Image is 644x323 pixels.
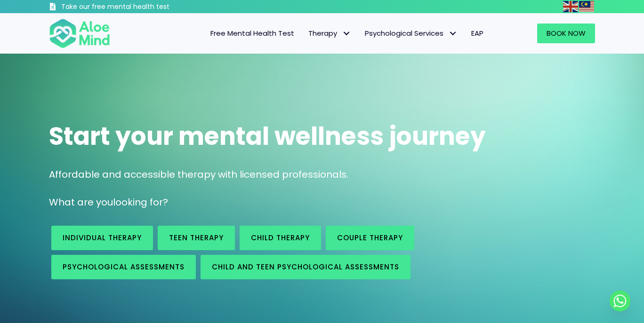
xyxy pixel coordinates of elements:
[579,1,595,12] a: Malay
[122,24,491,43] nav: Menu
[49,119,486,153] span: Start your mental wellness journey
[49,18,110,49] img: Aloe mind Logo
[563,1,578,12] img: en
[61,2,220,12] h3: Take our free mental health test
[471,28,483,38] span: EAP
[51,226,153,250] a: Individual therapy
[308,28,351,38] span: Therapy
[563,1,579,12] a: English
[464,24,491,43] a: EAP
[240,226,321,250] a: Child Therapy
[63,262,185,272] span: Psychological assessments
[201,255,411,279] a: Child and Teen Psychological assessments
[113,196,168,209] span: looking for?
[579,1,594,12] img: ms
[337,233,403,243] span: Couple therapy
[365,28,457,38] span: Psychological Services
[301,24,358,43] a: TherapyTherapy: submenu
[49,196,113,209] span: What are you
[169,233,224,243] span: Teen Therapy
[547,28,586,38] span: Book Now
[212,262,399,272] span: Child and Teen Psychological assessments
[210,28,294,38] span: Free Mental Health Test
[158,226,235,250] a: Teen Therapy
[537,24,595,43] a: Book Now
[358,24,464,43] a: Psychological ServicesPsychological Services: submenu
[610,291,630,311] a: Whatsapp
[63,233,142,243] span: Individual therapy
[49,168,595,181] p: Affordable and accessible therapy with licensed professionals.
[51,255,196,279] a: Psychological assessments
[251,233,310,243] span: Child Therapy
[326,226,414,250] a: Couple therapy
[339,27,353,40] span: Therapy: submenu
[49,2,220,13] a: Take our free mental health test
[203,24,301,43] a: Free Mental Health Test
[446,27,459,40] span: Psychological Services: submenu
